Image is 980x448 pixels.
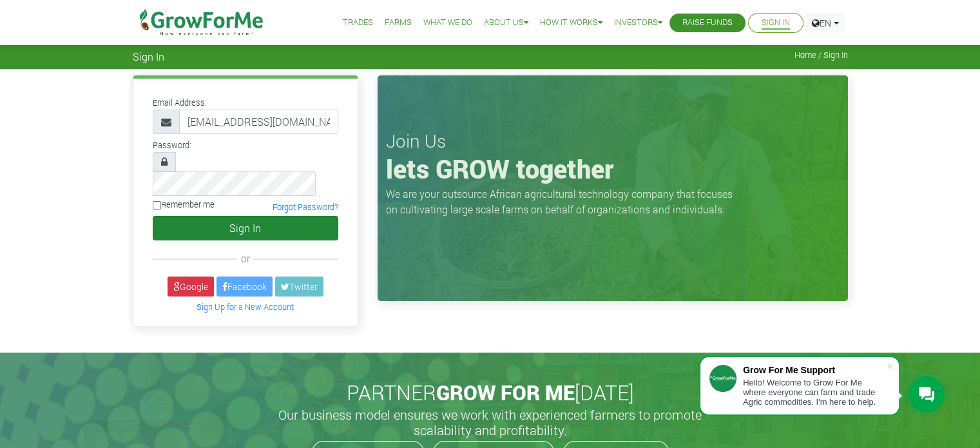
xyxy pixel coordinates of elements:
a: Farms [385,16,412,30]
a: Sign In [762,16,790,30]
div: Hello! Welcome to Grow For Me where everyone can farm and trade Agric commodities. I'm here to help. [743,378,886,407]
div: or [153,251,338,266]
label: Remember me [153,199,215,211]
p: We are your outsource African agricultural technology company that focuses on cultivating large s... [386,186,740,217]
input: Email Address [179,110,338,134]
a: Raise Funds [682,16,733,30]
a: Sign Up for a New Account [197,302,294,312]
button: Sign In [153,216,338,240]
span: Home / Sign In [794,50,848,60]
h5: Our business model ensures we work with experienced farmers to promote scalability and profitabil... [265,407,716,438]
span: Sign In [133,50,164,63]
a: How it Works [540,16,602,30]
a: What We Do [423,16,472,30]
span: GROW FOR ME [436,378,575,406]
a: Investors [614,16,662,30]
label: Email Address: [153,97,207,109]
label: Password: [153,139,191,151]
a: Google [168,277,214,297]
input: Remember me [153,201,161,209]
a: About Us [484,16,528,30]
h3: Join Us [386,130,840,152]
h2: PARTNER [DATE] [138,380,843,405]
h1: lets GROW together [386,153,840,184]
a: Trades [343,16,373,30]
a: Forgot Password? [273,202,338,212]
div: Grow For Me Support [743,365,886,375]
a: EN [806,13,845,33]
